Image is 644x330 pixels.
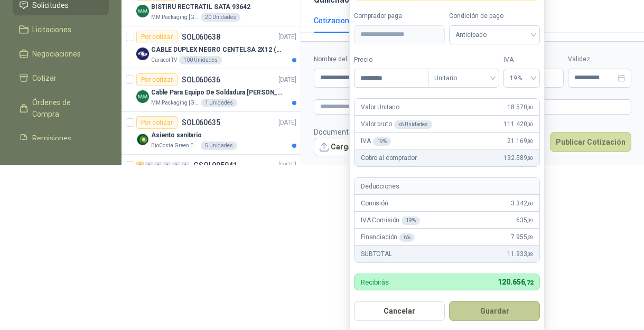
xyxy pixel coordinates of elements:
[122,112,301,155] a: Por cotizarSOL060635[DATE] Company LogoAsiento sanitarioBioCosta Green Energy S.A.S5 Unidades
[455,27,534,43] span: Anticipado
[527,218,534,223] span: ,09
[201,13,240,22] div: 20 Unidades
[361,249,392,259] p: SUBTOTAL
[172,162,180,169] div: 0
[122,69,301,112] a: Por cotizarSOL060636[DATE] Company LogoCable Para Equipo De Soldadura [PERSON_NAME]MM Packaging [...
[527,121,534,127] span: ,00
[527,201,534,206] span: ,60
[122,26,301,69] a: Por cotizarSOL060638[DATE] Company LogoCABLE DUPLEX NEGRO CENTELSA 2X12 (COLOR NEGRO)Caracol TV10...
[361,232,415,242] p: Financiación
[361,279,389,286] p: Recibirás
[399,233,415,242] div: 6 %
[314,54,416,64] label: Nombre del producto
[13,68,109,88] a: Cotizar
[314,15,357,26] div: Cotizaciones
[507,249,533,259] span: 11.933
[361,136,391,146] p: IVA
[434,70,493,86] span: Unitario
[550,132,631,152] button: Publicar Cotización
[33,72,57,84] span: Cotizar
[511,199,533,209] span: 3.342
[516,215,533,225] span: 635
[503,153,533,163] span: 132.589
[151,88,283,98] p: Cable Para Equipo De Soldadura [PERSON_NAME]
[33,133,72,144] span: Remisiones
[201,99,237,107] div: 1 Unidades
[136,5,149,17] img: Company Logo
[13,92,109,124] a: Órdenes de Compra
[527,234,534,240] span: ,39
[136,73,178,86] div: Por cotizar
[33,97,99,120] span: Órdenes de Compra
[361,215,420,225] p: IVA Comisión
[163,162,171,169] div: 0
[449,11,540,21] label: Condición de pago
[354,301,445,321] button: Cancelar
[151,99,199,107] p: MM Packaging [GEOGRAPHIC_DATA]
[151,13,199,22] p: MM Packaging [GEOGRAPHIC_DATA]
[151,45,283,55] p: CABLE DUPLEX NEGRO CENTELSA 2X12 (COLOR NEGRO)
[373,137,391,146] div: 19 %
[527,105,534,110] span: ,00
[278,118,296,128] p: [DATE]
[527,155,534,161] span: ,80
[33,24,72,35] span: Licitaciones
[498,278,533,286] span: 120.656
[314,126,405,138] p: Documentos de Referencia
[449,301,540,321] button: Guardar
[136,159,298,193] a: 1 0 0 0 0 0 GSOL005941[DATE]
[361,153,416,163] p: Cobro al comprador
[527,138,534,144] span: ,80
[136,116,178,129] div: Por cotizar
[503,55,540,65] label: IVA
[354,55,428,65] label: Precio
[136,31,178,43] div: Por cotizar
[402,216,420,225] div: 19 %
[33,48,81,60] span: Negociaciones
[510,70,534,86] span: 19%
[13,128,109,148] a: Remisiones
[136,162,144,169] div: 1
[181,162,189,169] div: 0
[361,119,432,129] p: Valor bruto
[136,48,149,60] img: Company Logo
[278,161,296,171] p: [DATE]
[278,75,296,85] p: [DATE]
[503,119,533,129] span: 111.420
[193,162,237,169] p: GSOL005941
[13,20,109,40] a: Licitaciones
[354,11,445,21] label: Comprador paga
[568,54,631,64] label: Validez
[179,56,222,64] div: 100 Unidades
[136,90,149,103] img: Company Logo
[151,130,202,140] p: Asiento sanitario
[525,279,534,286] span: ,72
[182,76,220,83] p: SOL060636
[182,33,220,41] p: SOL060638
[151,56,177,64] p: Caracol TV
[507,136,533,146] span: 21.169
[201,142,237,150] div: 5 Unidades
[361,199,388,209] p: Comisión
[278,32,296,42] p: [DATE]
[361,102,399,112] p: Valor Unitario
[527,251,534,257] span: ,08
[151,2,250,12] p: BISTIRU RECTRATIL SATA 93642
[145,162,153,169] div: 0
[507,102,533,112] span: 18.570
[511,232,533,242] span: 7.955
[151,142,199,150] p: BioCosta Green Energy S.A.S
[182,119,220,126] p: SOL060635
[13,44,109,64] a: Negociaciones
[314,138,390,157] button: Cargar archivo
[394,120,433,129] div: x 6 Unidades
[136,133,149,146] img: Company Logo
[154,162,162,169] div: 0
[361,182,399,192] p: Deducciones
